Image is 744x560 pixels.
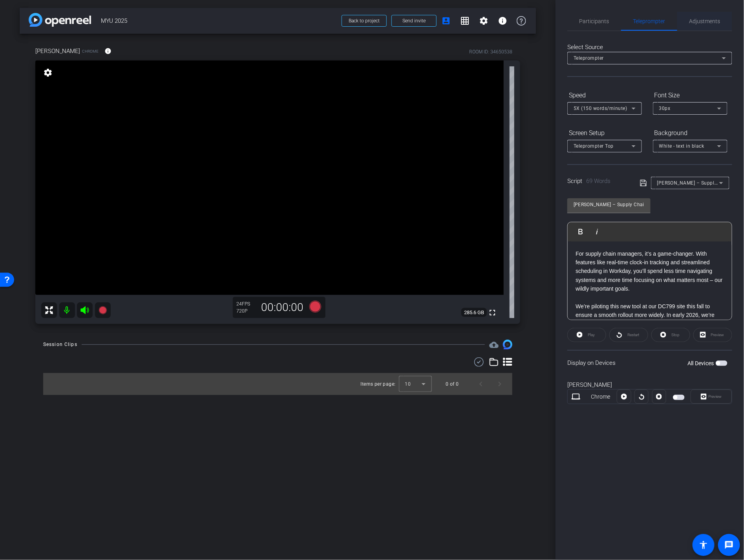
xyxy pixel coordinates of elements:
[488,308,497,317] mat-icon: fullscreen
[82,48,99,54] span: Chrome
[653,126,728,140] div: Background
[461,308,487,317] span: 285.6 GB
[489,340,499,349] span: Destinations for your clips
[43,340,77,348] div: Session Clips
[689,18,720,24] span: Adjustments
[242,301,250,307] span: FPS
[237,308,256,314] div: 720P
[441,16,451,26] mat-icon: account_box
[576,302,724,328] p: We’re piloting this new tool at our DC799 site this fall to ensure a smooth rollout more widely. ...
[256,301,309,314] div: 00:00:00
[101,13,337,29] span: MYU 2025
[579,18,609,24] span: Participants
[479,16,488,26] mat-icon: settings
[460,16,470,26] mat-icon: grid_on
[567,350,732,375] div: Display on Devices
[104,48,112,55] mat-icon: info
[567,177,629,186] div: Script
[574,55,604,61] span: Teleprompter
[391,15,437,27] button: Send invite
[659,143,705,149] span: White - text in black
[35,47,80,55] span: [PERSON_NAME]
[503,340,512,349] img: Session clips
[567,381,732,390] div: [PERSON_NAME]
[574,106,627,111] span: 5X (150 words/minute)
[469,48,512,55] div: ROOM ID: 34650538
[573,224,588,240] button: Bold (⌘B)
[574,143,614,149] span: Teleprompter Top
[489,340,499,350] mat-icon: cloud_upload
[402,18,426,24] span: Send invite
[567,43,732,52] div: Select Source
[42,68,53,77] mat-icon: settings
[653,89,728,102] div: Font Size
[633,18,665,24] span: Teleprompter
[576,249,724,293] p: For supply chain managers, it’s a game-changer. With features like real-time clock-in tracking an...
[699,540,708,550] mat-icon: accessibility
[29,13,91,27] img: app-logo
[724,540,734,550] mat-icon: message
[567,126,642,140] div: Screen Setup
[586,178,611,185] span: 69 Words
[574,200,644,209] input: Title
[659,106,671,111] span: 30px
[567,89,642,102] div: Speed
[237,301,256,307] div: 24
[349,18,380,24] span: Back to project
[446,380,459,388] div: 0 of 0
[687,359,716,367] label: All Devices
[472,375,490,393] button: Previous page
[342,15,387,27] button: Back to project
[498,16,507,26] mat-icon: info
[584,393,617,401] div: Chrome
[657,179,732,186] span: [PERSON_NAME] – Supply Chain
[490,375,509,393] button: Next page
[361,380,396,388] div: Items per page:
[590,224,605,240] button: Italic (⌘I)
